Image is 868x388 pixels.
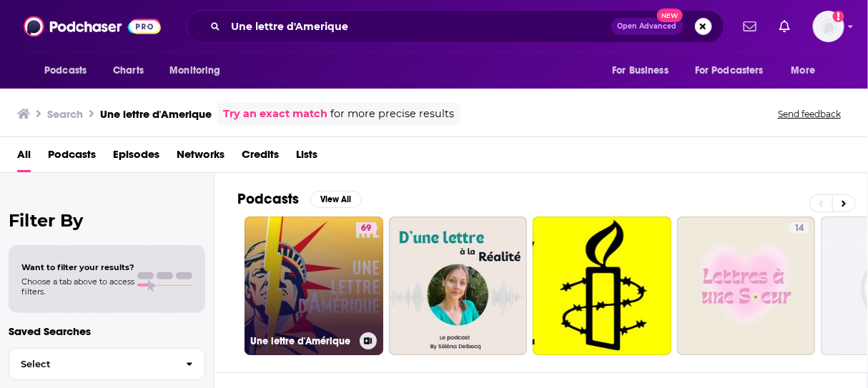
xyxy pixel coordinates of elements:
[813,11,844,42] img: User Profile
[17,143,31,172] a: All
[686,57,784,84] button: open menu
[695,61,764,81] span: For Podcasters
[612,61,669,81] span: For Business
[9,210,205,231] h2: Filter By
[677,217,816,355] a: 14
[657,9,683,22] span: New
[169,61,220,81] span: Monitoring
[242,143,279,172] a: Credits
[9,359,174,369] span: Select
[100,107,212,121] h3: Une lettre d'Amerique
[611,18,684,35] button: Open AdvancedNew
[794,222,804,236] span: 14
[813,11,844,42] span: Logged in as rgertner
[245,217,383,355] a: 69Une lettre d'Amérique
[47,107,83,121] h3: Search
[356,222,378,234] a: 69
[362,222,372,236] span: 69
[237,190,299,208] h2: Podcasts
[24,13,161,40] img: Podchaser - Follow, Share and Rate Podcasts
[44,61,87,81] span: Podcasts
[813,11,844,42] button: Show profile menu
[223,106,327,122] a: Try an exact match
[774,14,796,39] a: Show notifications dropdown
[187,10,724,43] div: Search podcasts, credits, & more...
[250,335,354,347] h3: Une lettre d'Amérique
[159,57,239,84] button: open menu
[310,191,362,208] button: View All
[774,108,845,120] button: Send feedback
[9,324,205,338] p: Saved Searches
[9,348,205,380] button: Select
[602,57,686,84] button: open menu
[738,14,762,39] a: Show notifications dropdown
[833,11,844,22] svg: Add a profile image
[226,15,611,38] input: Search podcasts, credits, & more...
[104,57,152,84] a: Charts
[113,61,144,81] span: Charts
[791,61,816,81] span: More
[21,262,134,272] span: Want to filter your results?
[789,222,809,234] a: 14
[113,143,159,172] a: Episodes
[48,143,96,172] a: Podcasts
[618,23,677,30] span: Open Advanced
[330,106,454,122] span: for more precise results
[781,57,834,84] button: open menu
[237,190,362,208] a: PodcastsView All
[177,143,225,172] a: Networks
[21,277,134,297] span: Choose a tab above to access filters.
[34,57,105,84] button: open menu
[296,143,317,172] a: Lists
